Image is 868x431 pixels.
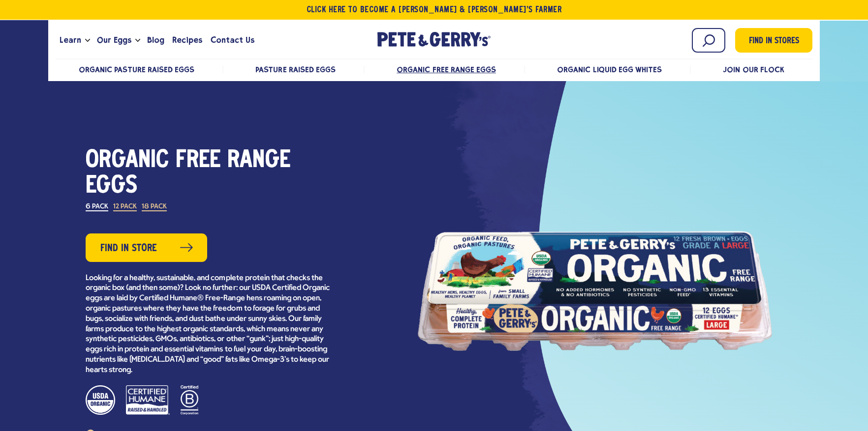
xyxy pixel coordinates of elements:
[85,39,90,42] button: Open the dropdown menu for Learn
[100,241,157,256] span: Find in Store
[255,65,335,74] a: Pasture Raised Eggs
[172,34,202,46] span: Recipes
[211,34,254,46] span: Contact Us
[168,27,206,54] a: Recipes
[86,148,332,199] h1: Organic Free Range Eggs
[56,27,85,54] a: Learn
[397,65,496,74] a: Organic Free Range Eggs
[735,28,812,53] a: Find in Stores
[56,58,812,80] nav: desktop product menu
[207,27,258,54] a: Contact Us
[749,35,799,48] span: Find in Stores
[692,28,725,53] input: Search
[86,273,332,375] p: Looking for a healthy, sustainable, and complete protein that checks the organic box (and then so...
[86,233,207,262] a: Find in Store
[557,65,662,74] a: Organic Liquid Egg Whites
[97,34,131,46] span: Our Eggs
[113,203,137,211] label: 12 Pack
[147,34,164,46] span: Blog
[86,203,108,211] label: 6 Pack
[723,65,784,74] a: Join Our Flock
[143,27,168,54] a: Blog
[93,27,135,54] a: Our Eggs
[79,65,194,74] a: Organic Pasture Raised Eggs
[135,39,140,42] button: Open the dropdown menu for Our Eggs
[60,34,81,46] span: Learn
[142,203,167,211] label: 18 Pack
